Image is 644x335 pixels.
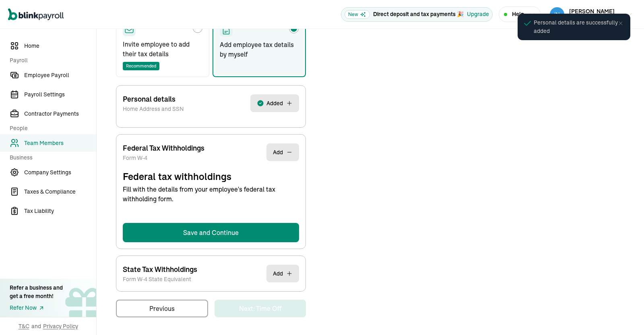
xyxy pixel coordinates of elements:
span: Added [266,99,283,107]
button: Save and Continue [123,223,299,242]
span: Company Settings [24,168,96,177]
span: Recommended [123,62,159,70]
span: Business [10,153,91,162]
nav: Global [8,3,64,26]
span: Taxes & Compliance [24,188,96,196]
p: Invite employee to add their tax details [123,39,202,59]
span: Payroll [10,56,91,65]
p: Form W-4 [123,154,204,162]
button: Upgrade [467,10,489,18]
p: Direct deposit and tax payments 🎉 [373,10,464,18]
span: T&C [19,322,29,330]
span: Federal tax withholdings [123,170,299,183]
p: Home Address and SSN [123,105,184,113]
p: Personal details [123,94,184,105]
p: Add employee tax details by myself [220,40,299,59]
span: New [345,10,370,19]
span: Payroll Settings [24,90,96,99]
iframe: Chat Widget [604,296,644,335]
button: Add [266,143,299,161]
span: Privacy Policy [43,322,78,330]
span: Team Members [24,139,96,147]
div: Previous [149,304,175,313]
p: Form W-4 State Equivalent [123,275,197,283]
span: Personal details are successfully added [534,18,622,35]
button: Add [266,265,299,282]
button: Help [499,6,541,22]
a: Refer Now [10,304,63,312]
button: Next: Time Off [215,300,306,317]
button: Added [250,94,299,112]
div: Next: Time Off [239,304,281,313]
span: People [10,124,91,133]
span: Tax Liability [24,207,96,215]
button: [PERSON_NAME]Techdatum Solutions Inc [547,4,636,25]
div: Refer a business and get a free month! [10,284,63,300]
span: Contractor Payments [24,110,96,118]
span: Home [24,42,96,50]
p: State Tax Withholdings [123,264,197,275]
p: Federal Tax Withholdings [123,143,204,154]
button: Previous [116,300,208,317]
span: Employee Payroll [24,71,96,80]
span: Fill with the details from your employee's federal tax withholding form. [123,184,299,204]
